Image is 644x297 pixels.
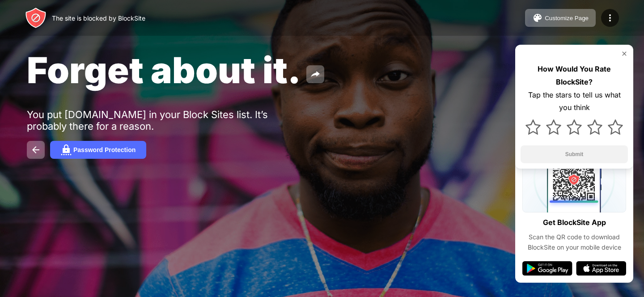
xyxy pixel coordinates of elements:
[525,9,596,27] button: Customize Page
[61,144,72,155] img: password.svg
[567,119,582,135] img: star.svg
[27,48,301,92] span: Forget about it.
[621,50,628,57] img: rate-us-close.svg
[545,15,589,21] div: Customize Page
[521,63,628,89] div: How Would You Rate BlockSite?
[52,14,145,22] div: The site is blocked by BlockSite
[605,13,615,23] img: menu-icon.svg
[521,145,628,163] button: Submit
[521,89,628,115] div: Tap the stars to tell us what you think
[73,146,136,153] div: Password Protection
[525,119,541,135] img: star.svg
[608,119,623,135] img: star.svg
[522,261,572,276] img: google-play.svg
[25,7,47,29] img: header-logo.svg
[50,141,146,159] button: Password Protection
[543,216,606,229] div: Get BlockSite App
[310,69,321,80] img: share.svg
[546,119,561,135] img: star.svg
[30,144,41,155] img: back.svg
[587,119,602,135] img: star.svg
[27,109,303,132] div: You put [DOMAIN_NAME] in your Block Sites list. It’s probably there for a reason.
[532,13,543,23] img: pallet.svg
[576,261,626,276] img: app-store.svg
[522,232,626,252] div: Scan the QR code to download BlockSite on your mobile device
